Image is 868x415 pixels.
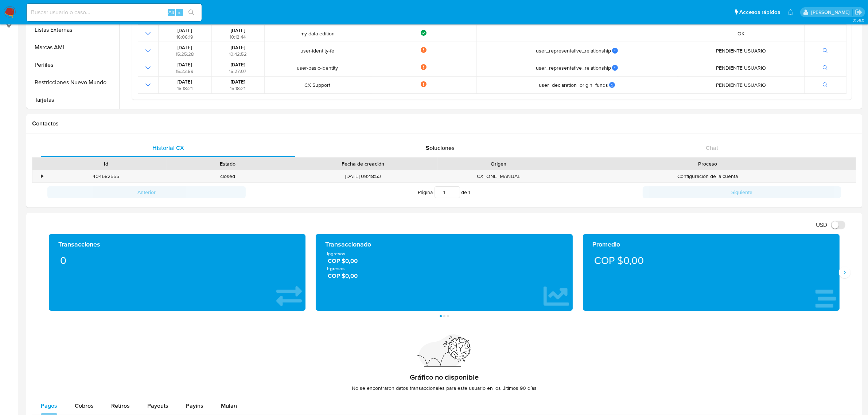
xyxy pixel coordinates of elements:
[443,160,554,167] div: Origen
[787,9,794,15] a: Notificaciones
[28,91,119,109] button: Tarjetas
[811,9,852,16] p: camila.baquero@mercadolibre.com.co
[706,144,718,152] span: Chat
[178,9,180,16] span: s
[288,170,438,182] div: [DATE] 09:48:53
[172,160,283,167] div: Estado
[739,8,780,16] span: Accesos rápidos
[426,144,455,152] span: Soluciones
[438,170,559,182] div: CX_ONE_MANUAL
[167,170,288,182] div: closed
[184,7,199,18] button: search-icon
[28,74,119,91] button: Restricciones Nuevo Mundo
[643,186,841,198] button: Siguiente
[853,17,864,23] span: 3.158.0
[28,56,119,74] button: Perfiles
[564,160,851,167] div: Proceso
[50,160,161,167] div: Id
[293,160,433,167] div: Fecha de creación
[47,186,246,198] button: Anterior
[559,170,856,182] div: Configuración de la cuenta
[469,189,471,196] span: 1
[168,9,174,16] span: Alt
[28,21,119,39] button: Listas Externas
[152,144,184,152] span: Historial CX
[41,173,43,180] div: •
[32,120,856,127] h1: Contactos
[418,186,471,198] span: Página de
[45,170,167,182] div: 404682555
[28,39,119,56] button: Marcas AML
[855,8,863,16] a: Salir
[27,8,202,17] input: Buscar usuario o caso...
